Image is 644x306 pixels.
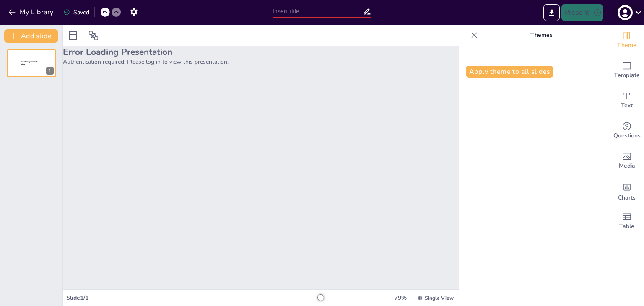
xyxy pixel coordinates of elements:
div: 1 [46,67,54,75]
div: Get real-time input from your audience [610,116,644,146]
p: Themes [481,25,602,45]
div: Layout [66,29,80,42]
span: Text [621,101,633,110]
div: Add ready made slides [610,55,644,86]
span: Single View [425,295,454,301]
div: 1 [7,49,56,77]
div: Add text boxes [610,86,644,116]
input: Insert title [273,5,363,18]
button: Present [561,4,603,21]
div: Saved [63,8,89,16]
div: Slide 1 / 1 [66,294,301,302]
div: Add charts and graphs [610,176,644,206]
span: Sendsteps presentation editor [21,61,39,65]
div: Add images, graphics, shapes or video [610,146,644,176]
button: My Library [6,5,57,19]
button: Add slide [4,29,58,43]
span: Table [619,222,634,231]
div: 79 % [390,294,410,302]
span: Theme [617,41,636,50]
button: Apply theme to all slides [466,66,553,78]
div: Change the overall theme [610,25,644,55]
span: Charts [618,193,636,202]
span: Position [88,31,99,41]
div: Add a table [610,206,644,236]
span: Questions [613,131,641,140]
h2: Error Loading Presentation [63,46,459,58]
span: Media [619,161,635,171]
p: Authentication required. Please log in to view this presentation. [63,58,459,66]
span: Template [614,71,640,80]
button: Export to PowerPoint [543,4,560,21]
